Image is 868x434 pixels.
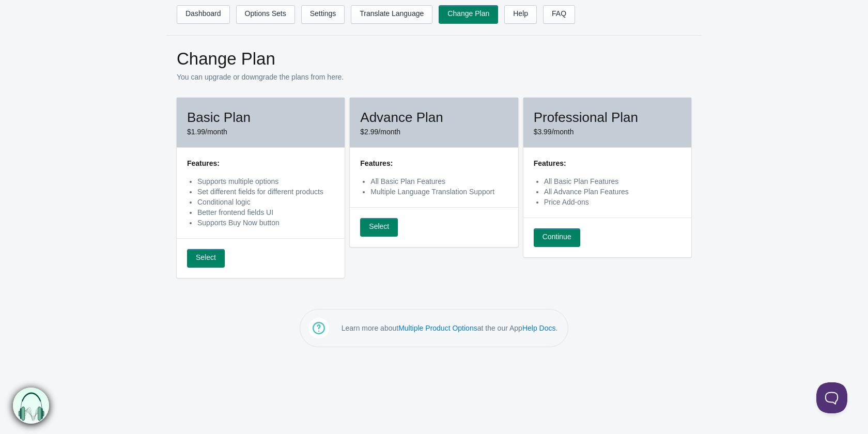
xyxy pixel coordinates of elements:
[197,176,334,187] li: Supports multiple options
[534,108,681,127] h2: Professional Plan
[398,324,477,332] a: Multiple Product Options
[351,5,432,24] a: Translate Language
[370,176,507,187] li: All Basic Plan Features
[13,388,50,424] img: bxm.png
[301,5,345,24] a: Settings
[197,207,334,218] li: Better frontend fields UI
[197,197,334,207] li: Conditional logic
[360,108,507,127] h2: Advance Plan
[544,176,681,187] li: All Basic Plan Features
[177,5,230,24] a: Dashboard
[543,5,575,24] a: FAQ
[534,159,566,167] strong: Features:
[504,5,537,24] a: Help
[177,72,691,82] p: You can upgrade or downgrade the plans from here.
[342,323,558,333] p: Learn more about at the our App .
[544,197,681,207] li: Price Add-ons
[187,128,227,136] span: $1.99/month
[197,218,334,228] li: Supports Buy Now button
[544,187,681,197] li: All Advance Plan Features
[534,128,574,136] span: $3.99/month
[360,159,393,167] strong: Features:
[534,228,580,247] a: Continue
[236,5,295,24] a: Options Sets
[187,159,220,167] strong: Features:
[522,324,556,332] a: Help Docs
[187,249,225,268] a: Select
[360,218,398,237] a: Select
[197,187,334,197] li: Set different fields for different products
[177,49,691,69] h1: Change Plan
[187,108,334,127] h2: Basic Plan
[360,128,400,136] span: $2.99/month
[370,187,507,197] li: Multiple Language Translation Support
[439,5,498,24] a: Change Plan
[816,382,847,413] iframe: Toggle Customer Support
